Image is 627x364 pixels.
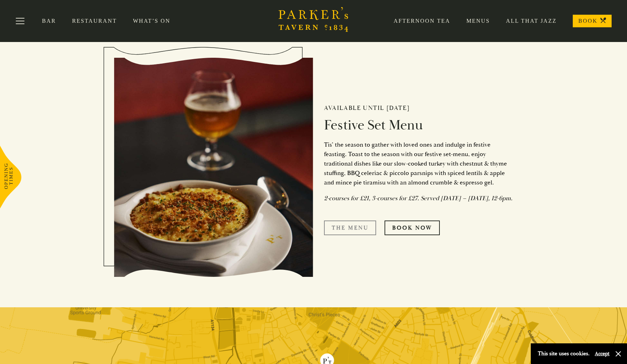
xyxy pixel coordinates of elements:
p: Tis’ the season to gather with loved ones and indulge in festive feasting. Toast to the season wi... [324,140,513,187]
h2: Festive Set Menu [324,117,513,134]
button: Accept [595,350,610,357]
button: Close and accept [615,350,622,357]
h2: Available until [DATE] [324,104,513,112]
p: This site uses cookies. [538,349,590,359]
a: Book Now [385,220,440,235]
em: 2-courses for £21, 3-courses for £27. Served [DATE] – [DATE], 12-6pm. [324,194,513,202]
a: The Menu [324,220,376,235]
